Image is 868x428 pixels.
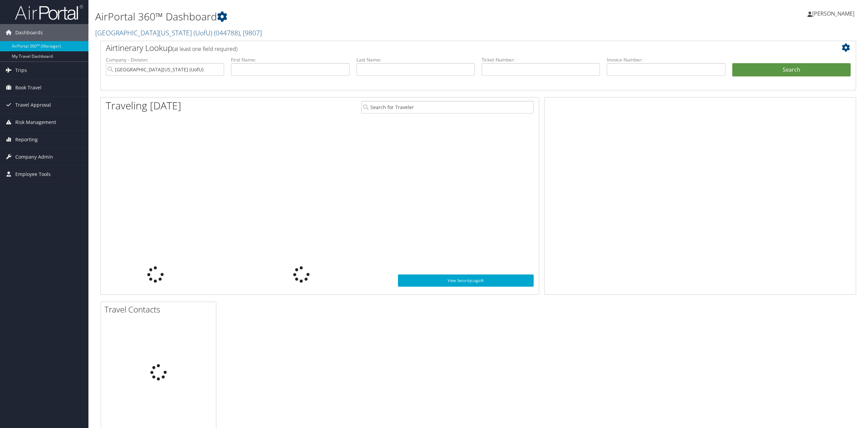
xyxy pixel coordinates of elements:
[15,4,83,20] img: airportal-logo.png
[15,24,43,41] span: Dashboards
[15,148,53,165] span: Company Admin
[231,56,349,63] label: First Name:
[15,131,38,148] span: Reporting
[15,114,56,131] span: Risk Management
[15,96,51,113] span: Travel Approval
[172,45,237,53] span: (at least one field required)
[361,101,534,113] input: Search for Traveler
[482,56,600,63] label: Ticket Number:
[106,99,181,113] h1: Traveling [DATE]
[15,62,27,79] span: Trips
[95,28,262,37] a: [GEOGRAPHIC_DATA][US_STATE] (UofU)
[732,63,851,77] button: Search
[812,10,854,17] span: [PERSON_NAME]
[106,42,788,54] h2: Airtinerary Lookup
[214,28,240,37] span: ( 044788 )
[807,3,861,24] a: [PERSON_NAME]
[104,304,216,315] h2: Travel Contacts
[15,79,41,96] span: Book Travel
[356,56,475,63] label: Last Name:
[106,56,224,63] label: Company - Division:
[240,28,262,37] span: , [ 9807 ]
[95,10,606,24] h1: AirPortal 360™ Dashboard
[398,274,534,287] a: View SecurityLogic®
[607,56,725,63] label: Invoice Number:
[15,166,51,183] span: Employee Tools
